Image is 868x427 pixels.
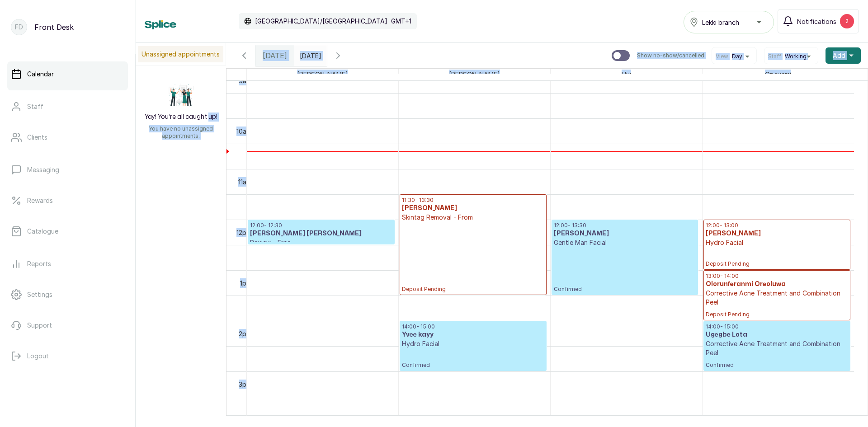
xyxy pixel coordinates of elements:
p: Corrective Acne Treatment and Combination Peel [706,289,848,307]
a: Reports [7,251,128,277]
p: Hydro Facial [706,238,848,247]
h3: Olorunferanmi Oreoluwa [706,280,848,289]
p: 11:30 - 13:30 [402,197,544,204]
a: Clients [7,125,128,150]
p: Settings [27,290,52,299]
p: Show no-show/cancelled [637,52,704,59]
a: Messaging [7,157,128,183]
span: Day [732,53,742,60]
p: Clients [27,133,47,142]
button: Logout [7,343,128,369]
p: GMT+1 [391,17,411,26]
p: Deposit Pending [706,247,848,267]
p: Messaging [27,165,59,174]
span: [DATE] [263,50,287,61]
a: Settings [7,282,128,307]
h3: [PERSON_NAME] [PERSON_NAME] [250,229,392,238]
p: Support [27,321,52,330]
span: [PERSON_NAME] [295,69,350,80]
button: Notifications2 [778,9,859,33]
p: Review - Free [250,238,392,247]
span: Opeyemi [763,69,793,80]
p: Confirmed [554,247,696,293]
a: Staff [7,94,128,119]
p: Calendar [27,70,54,79]
span: [PERSON_NAME] [447,69,502,80]
h3: [PERSON_NAME] [706,229,848,238]
button: StaffWorking [768,53,814,60]
div: 2pm [237,329,253,338]
p: Reports [27,259,51,268]
span: View [716,53,728,60]
div: 12pm [235,228,253,237]
div: 2 [840,14,854,28]
h3: Ugegbe Lota [706,330,848,339]
span: Working [785,53,807,60]
div: 11am [236,177,253,187]
p: Rewards [27,196,53,205]
span: Uju [620,69,633,80]
p: FD [15,23,23,32]
span: Notifications [797,17,836,26]
a: Catalogue [7,219,128,244]
p: Catalogue [27,227,58,236]
span: Add [833,51,845,60]
p: 14:00 - 15:00 [706,323,848,330]
p: Skintag Removal - From [402,213,544,222]
p: Logout [27,352,49,361]
div: 1pm [238,278,253,288]
h3: [PERSON_NAME] [402,204,544,213]
p: 12:00 - 13:00 [706,222,848,229]
button: Add [826,47,861,64]
a: Rewards [7,188,128,213]
p: Unassigned appointments [138,46,223,62]
p: [GEOGRAPHIC_DATA]/[GEOGRAPHIC_DATA] [255,17,387,26]
p: 14:00 - 15:00 [402,323,544,330]
p: 13:00 - 14:00 [706,272,848,280]
p: Confirmed [706,357,848,369]
div: 10am [235,127,253,136]
span: Lekki branch [702,18,739,27]
p: Deposit Pending [402,222,544,293]
p: Gentle Man Facial [554,238,696,247]
h2: Yay! You’re all caught up! [145,113,217,122]
p: You have no unassigned appointments. [141,125,221,140]
p: Confirmed [402,348,544,369]
p: Front Desk [34,22,74,33]
h3: Yvee kayy [402,330,544,339]
a: Calendar [7,61,128,87]
p: 12:00 - 13:30 [554,222,696,229]
p: Deposit Pending [706,307,848,318]
p: Corrective Acne Treatment and Combination Peel [706,339,848,357]
p: Staff [27,102,43,111]
div: [DATE] [255,45,294,66]
button: ViewDay [716,53,753,60]
h3: [PERSON_NAME] [554,229,696,238]
a: Support [7,313,128,338]
p: Hydro Facial [402,339,544,348]
button: Lekki branch [684,11,774,33]
div: 3pm [237,380,253,389]
p: 12:00 - 12:30 [250,222,392,229]
span: Staff [768,53,781,60]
